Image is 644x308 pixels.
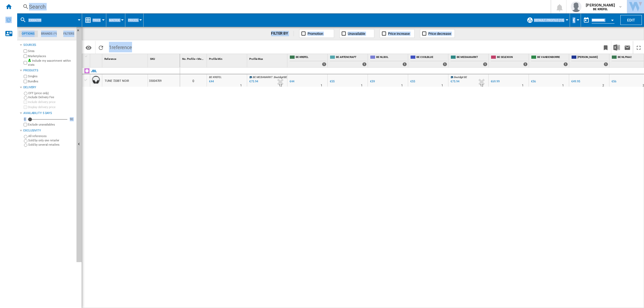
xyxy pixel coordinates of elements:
div: Sources [23,43,74,47]
span: 1 [106,41,135,52]
img: profile.jpg [571,1,581,12]
span: € [573,17,575,23]
div: Sort None [149,54,180,62]
div: Delivery Time : 1 day [361,83,363,88]
input: Sold by several retailers [24,144,27,147]
button: Default profile (15) [534,13,567,27]
button: Reload [96,41,106,54]
div: Search [29,3,537,10]
label: Sold by only one retailer [28,138,74,142]
button: € [573,13,578,27]
span: BE KREFEL [296,55,326,60]
label: All references [28,134,74,138]
div: Exclusivity [23,129,74,133]
span: 33004709 [28,19,41,22]
div: BE ARTENCRAFT 1 offers sold by BE ARTENCRAFT [329,54,368,67]
div: Reference Sort None [103,54,148,62]
div: 90 [68,117,74,121]
div: FILTER BY [271,31,294,36]
button: Edit [620,15,642,25]
span: Reference [104,57,116,60]
div: Sort None [248,54,287,62]
div: Delivery Time : 1 day [401,83,403,88]
md-tab-item: Options [19,31,38,37]
div: Matrix [109,13,122,27]
div: BE MEDIAMARKT 1 offers sold by BE MEDIAMARKT [449,54,488,67]
span: Default profile (15) [534,19,564,22]
span: reference [112,45,132,50]
span: : Bestdigit BE [273,76,287,79]
div: 1 offers sold by LU HIFI [604,62,608,66]
label: Sold by several retailers [28,143,74,147]
span: BE VANDENBORRE [537,55,568,60]
div: €75.94 [450,79,459,84]
div: Delivery Time : 2 days [602,83,604,88]
md-menu: Currency [570,13,581,27]
img: alerts-logo.svg [5,17,12,23]
span: BE MEDIAMARKT [253,76,273,79]
span: Price increase [388,32,410,36]
div: €69.99 [491,80,499,83]
div: Delivery Time : 1 day [441,83,443,88]
input: Include my assortment within stats [24,60,27,66]
div: 1 offers sold by BE MEDIAMARKT [483,62,487,66]
div: No. Profile < Me Sort None [181,54,207,62]
button: Hide [76,27,82,262]
div: €44 [290,80,294,83]
div: SKU Sort None [149,54,180,62]
span: BE NL BOL [376,55,407,60]
div: BE VANDENBORRE 1 offers sold by BE VANDENBORRE [530,54,569,67]
label: Exclude unavailables [28,123,74,127]
div: BE NL BOL 1 offers sold by BE NL BOL [369,54,408,67]
div: Delivery Time : 1 day [522,83,524,88]
input: Marketplaces [24,54,27,58]
span: [PERSON_NAME] [586,2,615,8]
span: BE KREFEL [209,76,222,79]
div: Sort None [208,54,247,62]
div: €55 [330,80,335,83]
span: Promotion [308,32,323,36]
label: Include my assortment within stats [28,59,74,67]
input: Sold by only one retailer [24,139,27,143]
md-tab-item: Brands (*) [38,31,60,37]
button: Unavailable [339,29,374,38]
div: €55 [410,80,415,83]
div: TUNE 720BT NOIR [105,75,129,87]
input: Display delivery price [24,123,27,126]
div: Delivery Time : 1 day [240,83,242,88]
div: €56 [530,79,536,84]
label: Marketplaces [28,54,74,58]
div: Profile Min Sort None [208,54,247,62]
div: 1 offers sold by BE ARTENCRAFT [362,62,367,66]
div: Sort None [91,54,102,62]
button: Price decrease [420,29,455,38]
label: Sites [28,49,74,53]
div: €44 [289,79,294,84]
button: Price increase [380,29,415,38]
div: 0 [180,74,207,87]
span: [PERSON_NAME] [577,55,608,60]
div: €59 [370,80,375,83]
button: 33004709 [28,13,47,27]
div: Delivery Time : 1 day [321,83,322,88]
label: Include Delivery Fee [28,95,74,99]
div: Sort None [103,54,148,62]
div: Delivery Time : 1 day [562,83,564,88]
span: BE MEDIAMARKT [457,55,487,60]
div: Delivery Time : 12 days [480,83,483,88]
button: Options [83,43,94,52]
div: BE SELEXION 1 offers sold by BE SELEXION [490,54,529,67]
div: €49.95 [570,79,580,84]
md-slider: Availability [28,117,67,122]
div: 33004709 [148,74,180,87]
div: Prices [128,13,141,27]
input: Bundles [24,80,27,83]
button: Download in Excel [611,41,622,54]
span: Unavailable [348,32,365,36]
img: mysite-bg-18x18.png [28,59,31,62]
div: 1 offers sold by BE VANDENBORRE [563,62,568,66]
input: Singles [24,75,27,78]
span: Prices [128,19,138,22]
div: 1 offers sold by BE NL BOL [402,62,407,66]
